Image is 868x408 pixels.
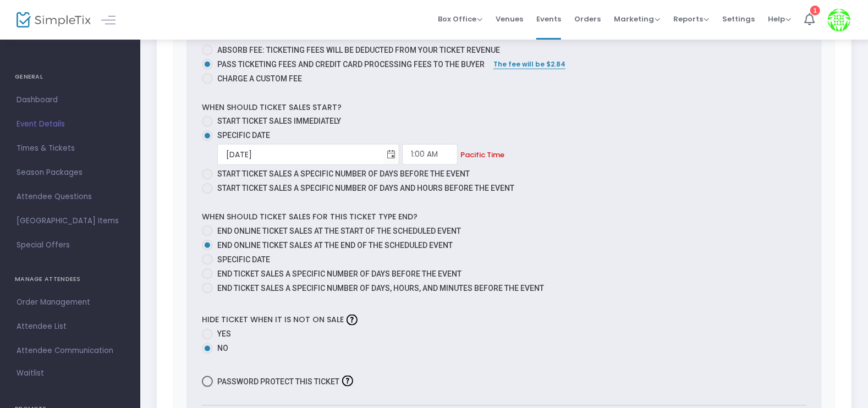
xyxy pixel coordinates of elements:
input: Start Time [402,144,458,165]
span: Reports [673,14,709,24]
span: Start ticket sales a specific number of days and hours before the event [217,184,514,192]
span: Special Offers [17,238,124,252]
span: Season Packages [17,166,124,180]
span: Order Management [17,295,124,310]
button: Toggle calendar [383,144,399,166]
label: When should ticket sales for this ticket type end? [202,211,417,223]
span: Settings [722,5,755,33]
span: Password protect this ticket [217,375,339,388]
div: 1 [810,5,820,15]
img: question-mark [342,376,353,387]
span: End online ticket sales at the start of the scheduled event [217,227,461,235]
span: Event Details [17,117,124,131]
span: Pass ticketing fees and credit card processing fees to the buyer [213,59,485,70]
span: Attendee Questions [17,190,124,204]
span: Absorb fee: Ticketing fees will be deducted from your ticket revenue [217,46,500,54]
span: Waitlist [17,368,44,379]
span: Start ticket sales a specific number of days before the event [217,169,470,178]
span: Help [768,14,791,24]
span: Pacific Time [460,150,504,160]
span: Specific Date [217,131,270,140]
span: The fee will be $2.84 [493,59,565,69]
span: Charge a custom fee [213,73,302,85]
span: End ticket sales a specific number of days, hours, and minutes before the event [217,284,544,293]
input: Start Date [218,144,383,166]
span: Events [536,5,561,33]
h4: GENERAL [15,66,125,88]
span: Start ticket sales immediately [217,117,341,125]
span: Marketing [614,14,660,24]
img: question-mark [347,315,358,326]
span: Yes [213,328,231,340]
span: Times & Tickets [17,141,124,156]
span: No [213,343,228,354]
label: Hide ticket when it is not on sale [202,311,360,328]
span: [GEOGRAPHIC_DATA] Items [17,214,124,228]
span: Attendee Communication [17,344,124,358]
span: Attendee List [17,319,124,334]
span: Specific Date [217,255,270,264]
span: End online ticket sales at the end of the scheduled event [217,241,453,250]
span: Dashboard [17,93,124,107]
span: Venues [496,5,523,33]
label: When should ticket sales start? [202,102,342,113]
span: End ticket sales a specific number of days before the event [217,269,462,278]
span: Box Office [438,14,482,24]
span: Orders [574,5,601,33]
h4: MANAGE ATTENDEES [15,268,125,290]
